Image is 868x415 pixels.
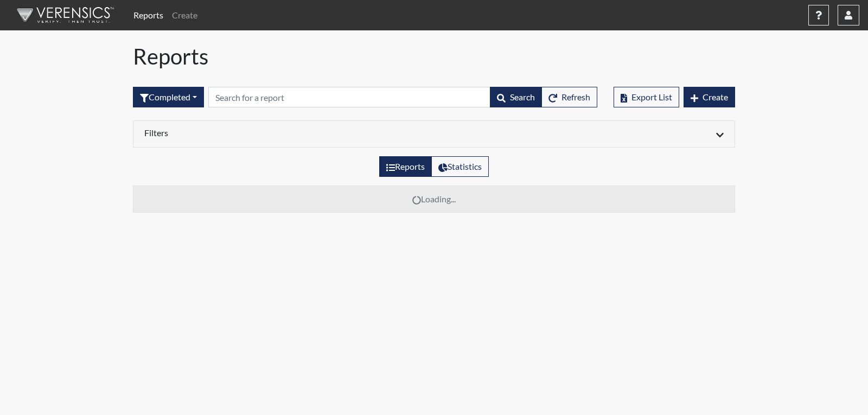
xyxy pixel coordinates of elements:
[510,92,535,102] span: Search
[133,87,204,107] button: Completed
[703,92,728,102] span: Create
[490,87,542,107] button: Search
[561,92,590,102] span: Refresh
[431,156,489,177] label: View statistics about completed interviews
[631,92,672,102] span: Export List
[541,87,597,107] button: Refresh
[133,43,735,69] h1: Reports
[133,186,735,213] td: Loading...
[684,87,735,107] button: Create
[168,4,202,26] a: Create
[129,4,168,26] a: Reports
[133,87,204,107] div: Filter by interview status
[144,127,426,138] h6: Filters
[208,87,490,107] input: Search by Registration ID, Interview Number, or Investigation Name.
[136,127,732,141] div: Click to expand/collapse filters
[614,87,679,107] button: Export List
[379,156,432,177] label: View the list of reports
